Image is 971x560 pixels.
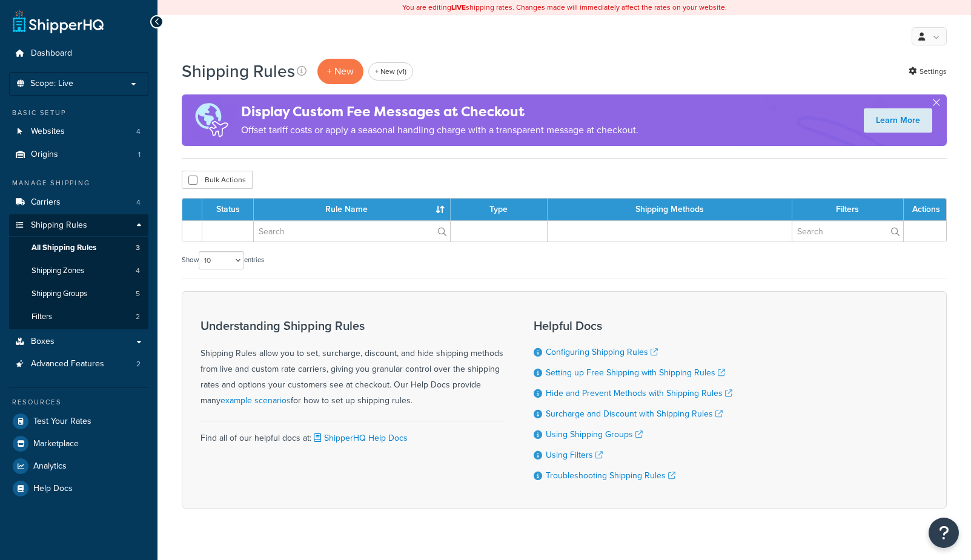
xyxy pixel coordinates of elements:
[9,455,148,477] a: Analytics
[9,214,148,237] a: Shipping Rules
[31,243,96,253] span: All Shipping Rules
[31,289,87,299] span: Shipping Groups
[9,178,148,188] div: Manage Shipping
[136,312,140,322] span: 2
[31,220,87,231] span: Shipping Rules
[31,48,72,59] span: Dashboard
[9,191,148,214] a: Carriers 4
[9,283,148,305] li: Shipping Groups
[9,410,148,432] a: Test Your Rates
[9,260,148,282] li: Shipping Zones
[182,251,264,269] label: Show entries
[9,331,148,353] a: Boxes
[182,59,295,83] h1: Shipping Rules
[254,221,450,242] input: Search
[546,428,643,441] a: Using Shipping Groups
[311,432,408,444] a: ShipperHQ Help Docs
[9,237,148,259] li: All Shipping Rules
[200,421,503,446] div: Find all of our helpful docs at:
[254,199,451,220] th: Rule Name
[31,150,58,160] span: Origins
[136,127,141,137] span: 4
[451,2,466,13] b: LIVE
[31,359,104,369] span: Advanced Features
[182,94,241,146] img: duties-banner-06bc72dcb5fe05cb3f9472aba00be2ae8eb53ab6f0d8bb03d382ba314ac3c341.png
[9,306,148,328] li: Filters
[9,108,148,118] div: Basic Setup
[200,319,503,332] h3: Understanding Shipping Rules
[317,59,363,84] p: + New
[9,397,148,407] div: Resources
[241,122,638,139] p: Offset tariff costs or apply a seasonal handling charge with a transparent message at checkout.
[546,469,675,482] a: Troubleshooting Shipping Rules
[33,417,91,427] span: Test Your Rates
[31,197,61,208] span: Carriers
[202,199,254,220] th: Status
[9,353,148,375] li: Advanced Features
[9,353,148,375] a: Advanced Features 2
[792,221,903,242] input: Search
[136,289,140,299] span: 5
[9,306,148,328] a: Filters 2
[864,108,932,133] a: Learn More
[9,42,148,65] a: Dashboard
[136,266,140,276] span: 4
[31,337,55,347] span: Boxes
[9,120,148,143] li: Websites
[546,366,725,379] a: Setting up Free Shipping with Shipping Rules
[904,199,946,220] th: Actions
[136,359,141,369] span: 2
[929,518,959,548] button: Open Resource Center
[9,214,148,329] li: Shipping Rules
[368,62,413,81] a: + New (v1)
[31,127,65,137] span: Websites
[9,283,148,305] a: Shipping Groups 5
[33,484,73,494] span: Help Docs
[13,9,104,33] a: ShipperHQ Home
[220,394,291,407] a: example scenarios
[9,191,148,214] li: Carriers
[546,346,658,358] a: Configuring Shipping Rules
[31,312,52,322] span: Filters
[9,433,148,455] a: Marketplace
[546,387,732,400] a: Hide and Prevent Methods with Shipping Rules
[9,143,148,166] a: Origins 1
[451,199,548,220] th: Type
[33,439,79,449] span: Marketplace
[9,478,148,499] a: Help Docs
[9,120,148,143] a: Websites 4
[136,243,140,253] span: 3
[546,449,603,461] a: Using Filters
[136,197,141,208] span: 4
[9,237,148,259] a: All Shipping Rules 3
[200,319,503,409] div: Shipping Rules allow you to set, surcharge, discount, and hide shipping methods from live and cus...
[909,63,947,80] a: Settings
[9,143,148,166] li: Origins
[241,102,638,122] h4: Display Custom Fee Messages at Checkout
[30,79,73,89] span: Scope: Live
[138,150,141,160] span: 1
[546,407,723,420] a: Surcharge and Discount with Shipping Rules
[199,251,244,269] select: Showentries
[792,199,904,220] th: Filters
[182,171,253,189] button: Bulk Actions
[534,319,732,332] h3: Helpful Docs
[33,461,67,472] span: Analytics
[31,266,84,276] span: Shipping Zones
[548,199,792,220] th: Shipping Methods
[9,260,148,282] a: Shipping Zones 4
